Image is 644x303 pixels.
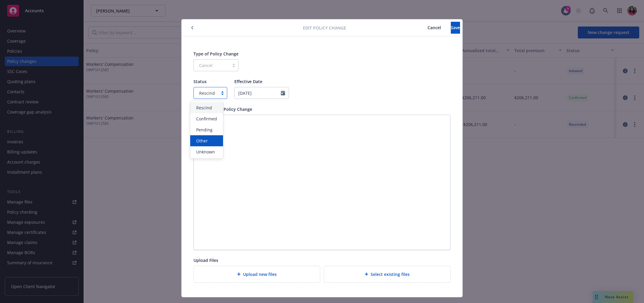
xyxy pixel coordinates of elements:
[324,266,451,283] div: Select existing files
[196,105,212,111] span: Rescind
[196,127,213,133] span: Pending
[197,90,215,96] span: Rescind
[199,90,215,96] span: Rescind
[193,266,320,283] div: Upload new files
[451,25,460,30] span: Save
[371,271,410,277] span: Select existing files
[193,51,239,57] span: Type of Policy Change
[243,271,277,277] span: Upload new files
[196,149,215,155] span: Unknown
[418,22,451,34] button: Cancel
[193,79,207,84] span: Status
[196,116,217,122] span: Confirmed
[193,106,252,112] span: Description of Policy Change
[234,79,262,84] span: Effective Date
[234,87,289,99] input: MM/DD/YYYY
[193,257,218,263] span: Upload Files
[428,25,441,30] span: Cancel
[451,22,460,34] button: Save
[196,138,208,144] span: Other
[303,25,346,31] span: Edit policy change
